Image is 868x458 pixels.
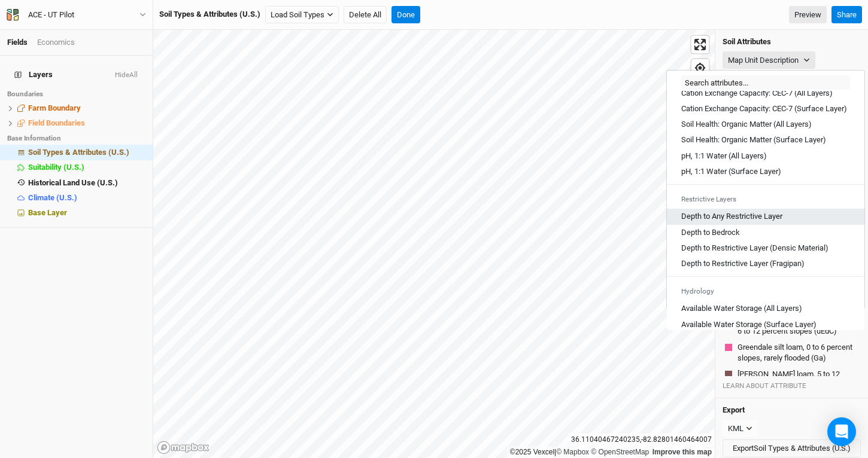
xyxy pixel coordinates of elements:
div: Hydrology [667,282,864,301]
button: KML [723,420,758,438]
span: Field Boundaries [28,118,85,127]
div: Cation Exchange Capacity: CEC-7 (All Layers) [681,88,833,99]
div: Available Water Storage (All Layers) [681,303,802,314]
div: menu-options [667,91,864,330]
div: 36.11040467240235 , -82.82801460464007 [568,433,715,446]
input: Search attributes... [681,75,850,90]
button: Load Soil Types [265,6,339,24]
span: Soil Types & Attributes (U.S.) [28,148,129,157]
div: Base Layer [28,208,145,218]
div: Available Water Storage (Surface Layer) [681,319,817,330]
a: ©2025 Vexcel [510,448,554,456]
a: Mapbox logo [157,441,210,454]
div: | [510,446,712,458]
button: [PERSON_NAME] loam, 5 to 12 percent slopes, moderately eroded (Hl) [737,368,858,402]
div: Depth to Restrictive Layer (Fragipan) [681,258,805,269]
a: Improve this map [652,448,712,456]
div: Restrictive Layers [667,190,864,209]
div: Farm Boundary [28,103,145,113]
div: Soil Health: Organic Matter (Surface Layer) [681,135,826,145]
a: OpenStreetMap [591,448,649,456]
span: Layers [14,70,53,80]
div: LEARN ABOUT ATTRIBUTE [723,381,861,390]
a: Fields [7,38,28,47]
div: Field Boundaries [28,118,145,128]
h4: Export [723,405,861,415]
a: Preview [789,6,827,24]
div: Open Intercom Messenger [827,417,856,446]
button: Share [831,6,862,24]
div: Soil Types & Attributes (U.S.) [28,148,145,157]
div: KML [728,423,743,435]
div: Historical Land Use (U.S.) [28,178,145,188]
div: Depth to Restrictive Layer (Densic Material) [681,243,828,254]
div: ACE - UT Pilot [28,9,74,21]
div: Suitability (U.S.) [28,163,145,172]
button: HideAll [114,71,138,80]
button: Delete All [344,6,387,24]
button: Enter fullscreen [691,36,709,53]
div: Depth to Any Restrictive Layer [681,211,782,222]
button: ACE - UT Pilot [6,8,147,22]
span: Climate (U.S.) [28,193,77,202]
button: Done [391,6,420,24]
button: Map Unit Description [723,51,815,69]
h4: Soil Attributes [723,37,861,47]
div: Economics [37,37,75,48]
button: ExportSoil Types & Attributes (U.S.) [723,439,861,457]
a: Mapbox [556,448,589,456]
span: Farm Boundary [28,103,81,112]
span: Suitability (U.S.) [28,163,84,172]
div: Depth to Bedrock [681,227,740,238]
button: Greendale silt loam, 0 to 6 percent slopes, rarely flooded (Ga) [737,341,858,364]
button: Find my location [691,59,709,77]
div: pH, 1:1 Water (All Layers) [681,151,767,161]
span: Historical Land Use (U.S.) [28,178,118,187]
div: Cation Exchange Capacity: CEC-7 (Surface Layer) [681,103,847,114]
div: Soil Health: Organic Matter (All Layers) [681,119,812,130]
div: Climate (U.S.) [28,193,145,203]
div: Soil Types & Attributes (U.S.) [159,9,260,20]
div: pH, 1:1 Water (Surface Layer) [681,166,781,177]
span: Base Layer [28,208,67,217]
